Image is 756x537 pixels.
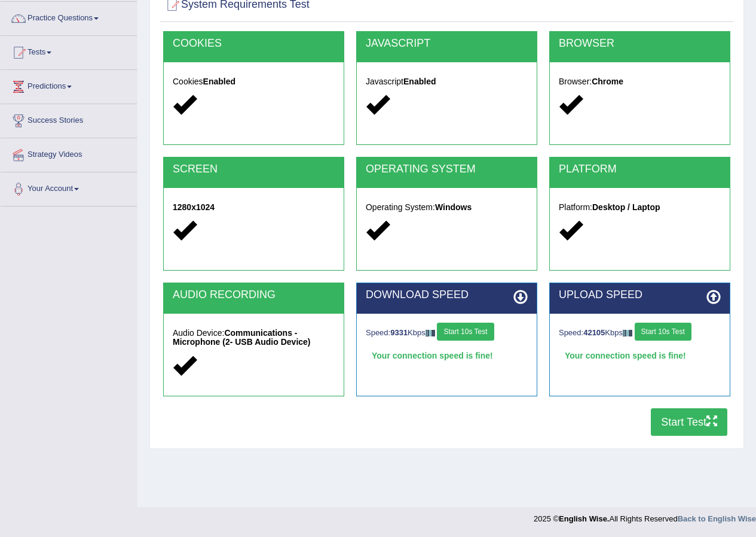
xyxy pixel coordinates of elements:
[623,330,632,336] img: ajax-loader-fb-connection.gif
[390,328,408,337] strong: 9331
[635,323,691,341] button: Start 10s Test
[1,104,137,134] a: Success Stories
[559,289,721,301] h2: UPLOAD SPEED
[559,163,721,175] h2: PLATFORM
[678,514,756,523] a: Back to English Wise
[583,328,605,337] strong: 42105
[173,328,311,347] strong: Communications - Microphone (2- USB Audio Device)
[559,323,721,344] div: Speed: Kbps
[435,202,472,212] strong: Windows
[592,77,623,86] strong: Chrome
[173,289,335,301] h2: AUDIO RECORDING
[173,38,335,50] h2: COOKIES
[559,77,721,86] h5: Browser:
[437,323,494,341] button: Start 10s Test
[366,323,528,344] div: Speed: Kbps
[173,163,335,175] h2: SCREEN
[1,36,137,66] a: Tests
[592,202,660,212] strong: Desktop / Laptop
[1,70,137,100] a: Predictions
[534,507,756,524] div: 2025 © All Rights Reserved
[366,38,528,50] h2: JAVASCRIPT
[366,77,528,86] h5: Javascript
[366,203,528,212] h5: Operating System:
[173,329,335,347] h5: Audio Device:
[1,138,137,168] a: Strategy Videos
[559,514,609,523] strong: English Wise.
[203,77,235,86] strong: Enabled
[1,172,137,202] a: Your Account
[366,347,528,365] div: Your connection speed is fine!
[366,289,528,301] h2: DOWNLOAD SPEED
[366,163,528,175] h2: OPERATING SYSTEM
[559,347,721,365] div: Your connection speed is fine!
[173,77,335,86] h5: Cookies
[173,202,215,212] strong: 1280x1024
[1,2,137,32] a: Practice Questions
[559,203,721,212] h5: Platform:
[651,408,727,436] button: Start Test
[426,330,435,336] img: ajax-loader-fb-connection.gif
[559,38,721,50] h2: BROWSER
[403,77,436,86] strong: Enabled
